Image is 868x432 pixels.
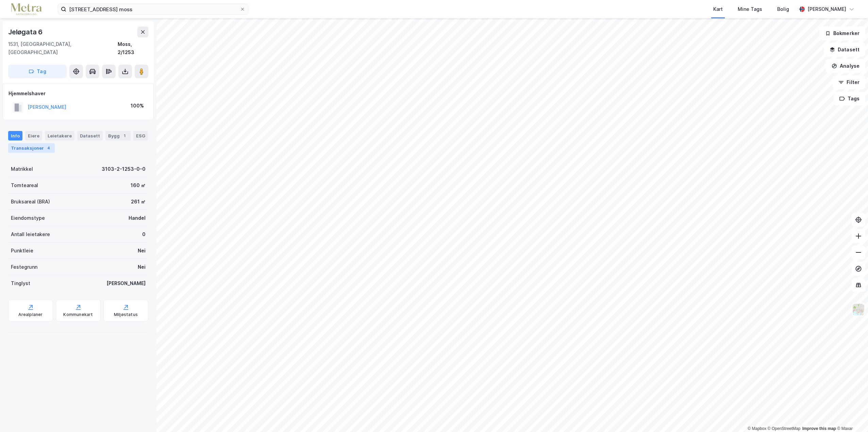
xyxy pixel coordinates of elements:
[826,59,865,73] button: Analyse
[77,131,103,140] div: Datasett
[11,230,50,238] div: Antall leietakere
[105,131,131,140] div: Bygg
[807,5,846,13] div: [PERSON_NAME]
[11,198,50,206] div: Bruksareal (BRA)
[834,92,865,105] button: Tags
[11,165,33,173] div: Matrikkel
[121,132,128,139] div: 1
[25,131,42,140] div: Eiere
[102,165,146,173] div: 3103-2-1253-0-0
[114,312,138,317] div: Miljøstatus
[138,247,146,255] div: Nei
[768,426,801,431] a: OpenStreetMap
[11,181,38,189] div: Tomteareal
[11,247,33,255] div: Punktleie
[11,214,45,222] div: Eiendomstype
[824,43,865,56] button: Datasett
[8,65,67,78] button: Tag
[131,181,146,189] div: 160 ㎡
[748,426,766,431] a: Mapbox
[8,40,118,56] div: 1531, [GEOGRAPHIC_DATA], [GEOGRAPHIC_DATA]
[133,131,148,140] div: ESG
[777,5,789,13] div: Bolig
[63,312,93,317] div: Kommunekart
[738,5,762,13] div: Mine Tags
[713,5,723,13] div: Kart
[45,145,52,151] div: 4
[11,3,41,15] img: metra-logo.256734c3b2bbffee19d4.png
[106,279,146,287] div: [PERSON_NAME]
[802,426,836,431] a: Improve this map
[66,4,240,14] input: Søk på adresse, matrikkel, gårdeiere, leietakere eller personer
[118,40,148,56] div: Moss, 2/1253
[131,102,144,110] div: 100%
[129,214,146,222] div: Handel
[852,303,865,316] img: Z
[45,131,74,140] div: Leietakere
[138,263,146,271] div: Nei
[8,27,44,37] div: Jeløgata 6
[11,279,30,287] div: Tinglyst
[819,27,865,40] button: Bokmerker
[833,76,865,89] button: Filter
[9,89,148,98] div: Hjemmelshaver
[8,131,22,140] div: Info
[834,399,868,432] div: Kontrollprogram for chat
[8,143,55,153] div: Transaksjoner
[142,230,146,238] div: 0
[11,263,37,271] div: Festegrunn
[18,312,43,317] div: Arealplaner
[131,198,146,206] div: 261 ㎡
[834,399,868,432] iframe: Chat Widget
